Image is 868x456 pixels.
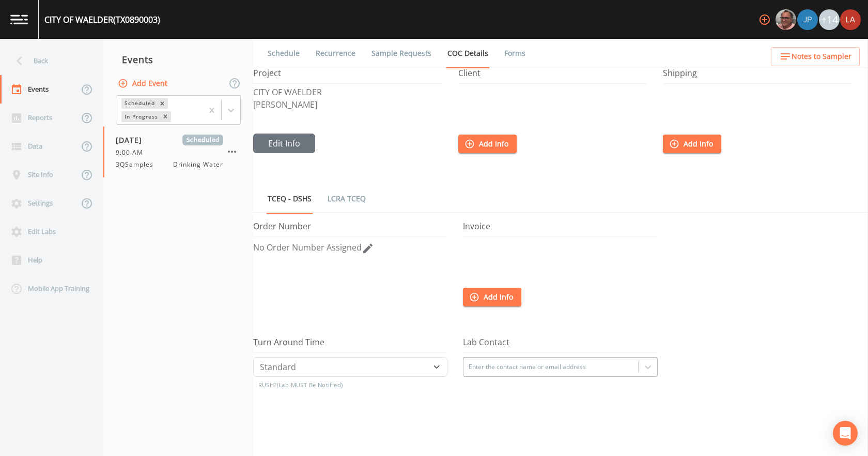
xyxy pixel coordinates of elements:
a: Recurrence [314,39,357,68]
div: CITY OF WAELDER (TX0890003) [44,13,160,26]
span: 9:00 AM [116,148,149,157]
h5: Shipping [663,68,853,84]
p: CITY OF WAELDER [253,88,443,96]
div: Joshua gere Paul [797,9,818,30]
div: Open Intercom Messenger [833,421,858,446]
span: No Order Number Assigned [253,242,362,253]
a: [DATE]Scheduled9:00 AM3QSamplesDrinking Water [103,126,253,178]
img: logo [10,14,28,24]
div: Remove Scheduled [157,98,168,109]
div: +14 [819,9,840,30]
a: Schedule [266,39,301,68]
span: Drinking Water [173,160,223,169]
div: Events [103,47,253,72]
img: e2d790fa78825a4bb76dcb6ab311d44c [776,9,796,30]
span: Notes to Sampler [792,50,851,63]
a: TCEQ - DSHS [266,184,313,214]
div: Remove In Progress [160,111,171,122]
button: Add Info [458,135,517,154]
span: Scheduled [182,135,223,145]
span: 3QSamples [116,160,160,169]
a: Sample Requests [370,39,433,68]
div: In Progress [121,111,160,122]
h5: Invoice [463,222,657,237]
img: cf6e799eed601856facf0d2563d1856d [840,9,861,30]
button: Add Event [116,74,172,93]
h5: Project [253,68,443,84]
div: Scheduled [121,98,157,109]
img: 41241ef155101aa6d92a04480b0d0000 [797,9,818,30]
h5: Lab Contact [463,337,657,353]
p: [PERSON_NAME] [253,100,443,109]
div: Mike Franklin [775,9,797,30]
span: [DATE] [116,135,149,145]
a: LCRA TCEQ [326,184,367,213]
h5: Turn Around Time [253,337,447,353]
button: Add Info [463,288,521,307]
h5: Order Number [253,222,447,237]
h3: RUSH? [258,377,448,393]
button: Add Info [663,135,721,154]
a: Forms [503,39,527,68]
h5: Client [458,68,648,84]
button: Edit Info [253,134,315,153]
a: COC Details [446,39,490,68]
span: (Lab MUST Be Notified) [277,381,343,389]
button: Notes to Sampler [771,47,860,66]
